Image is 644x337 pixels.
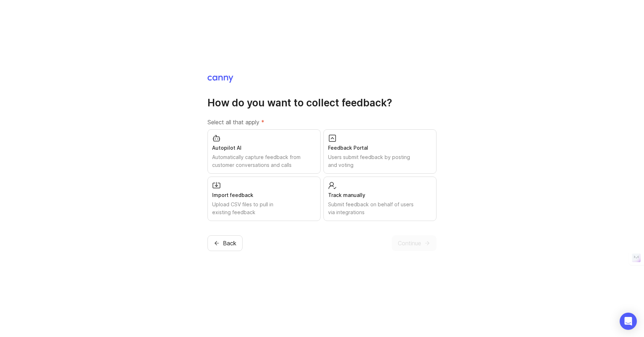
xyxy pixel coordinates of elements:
div: Upload CSV files to pull in existing feedback [212,201,316,216]
h1: How do you want to collect feedback? [208,96,436,109]
button: Feedback PortalUsers submit feedback by posting and voting [323,129,436,174]
div: Import feedback [212,191,316,199]
div: Users submit feedback by posting and voting [328,153,432,169]
div: Track manually [328,191,432,199]
img: Canny Home [208,76,233,83]
div: Automatically capture feedback from customer conversations and calls [212,153,316,169]
button: Import feedbackUpload CSV files to pull in existing feedback [208,177,321,221]
button: Back [208,235,243,251]
div: Submit feedback on behalf of users via integrations [328,201,432,216]
div: Feedback Portal [328,144,432,152]
span: Back [223,239,236,247]
div: Open Intercom Messenger [620,313,637,330]
label: Select all that apply [208,118,436,126]
button: Autopilot AIAutomatically capture feedback from customer conversations and calls [208,129,321,174]
button: Track manuallySubmit feedback on behalf of users via integrations [323,177,436,221]
div: Autopilot AI [212,144,316,152]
